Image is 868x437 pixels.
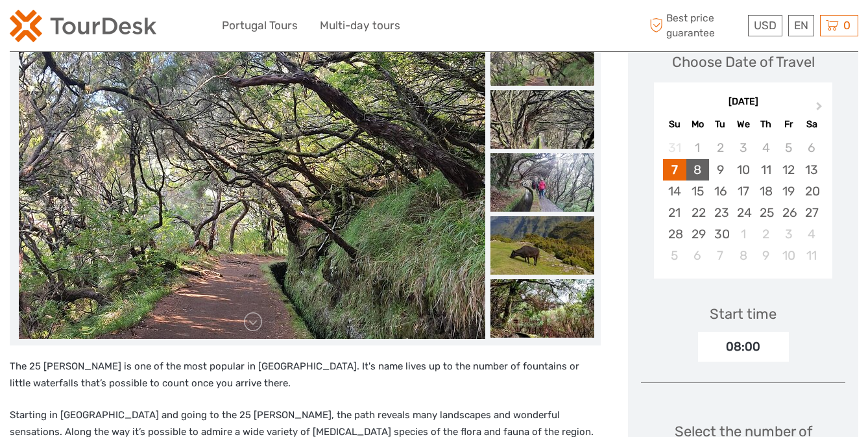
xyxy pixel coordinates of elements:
[800,223,823,245] div: Choose Saturday, October 4th, 2025
[320,16,400,35] a: Multi-day tours
[841,19,852,32] span: 0
[754,181,777,202] div: Choose Thursday, September 18th, 2025
[490,90,594,149] img: 83d2b64a69094d79be92347091efa13b_slider_thumbnail.jpg
[686,116,709,133] div: Mo
[810,99,831,119] button: Next Month
[663,181,686,202] div: Choose Sunday, September 14th, 2025
[800,116,823,133] div: Sa
[18,23,147,33] p: We're away right now. Please check back later!
[490,216,594,275] img: 914910cb38d34f528cb7e4c40d0ea8d6_slider_thumbnail.jpg
[709,223,732,245] div: Choose Tuesday, September 30th, 2025
[686,159,709,181] div: Choose Monday, September 8th, 2025
[754,159,777,181] div: Choose Thursday, September 11th, 2025
[732,137,754,158] div: Not available Wednesday, September 3rd, 2025
[709,116,732,133] div: Tu
[658,137,828,266] div: month 2025-09
[777,223,800,245] div: Choose Friday, October 3rd, 2025
[686,223,709,245] div: Choose Monday, September 29th, 2025
[686,202,709,223] div: Choose Monday, September 22nd, 2025
[754,116,777,133] div: Th
[663,116,686,133] div: Su
[663,245,686,266] div: Choose Sunday, October 5th, 2025
[10,358,601,392] p: The 25 [PERSON_NAME] is one of the most popular in [GEOGRAPHIC_DATA]. It's name lives up to the n...
[754,245,777,266] div: Choose Thursday, October 9th, 2025
[686,245,709,266] div: Choose Monday, October 6th, 2025
[777,159,800,181] div: Choose Friday, September 12th, 2025
[709,137,732,158] div: Not available Tuesday, September 2nd, 2025
[800,159,823,181] div: Choose Saturday, September 13th, 2025
[732,181,754,202] div: Choose Wednesday, September 17th, 2025
[710,304,777,324] div: Start time
[490,153,594,212] img: eb507bc4d6664abcaabee48cf2f772d0_slider_thumbnail.jpg
[149,20,165,36] button: Open LiveChat chat widget
[10,10,156,42] img: 2254-3441b4b5-4e5f-4d00-b396-31f1d84a6ebf_logo_small.png
[800,245,823,266] div: Choose Saturday, October 11th, 2025
[663,223,686,245] div: Choose Sunday, September 28th, 2025
[754,202,777,223] div: Choose Thursday, September 25th, 2025
[800,181,823,202] div: Choose Saturday, September 20th, 2025
[663,159,686,181] div: Choose Sunday, September 7th, 2025
[732,245,754,266] div: Choose Wednesday, October 8th, 2025
[709,159,732,181] div: Choose Tuesday, September 9th, 2025
[777,116,800,133] div: Fr
[777,245,800,266] div: Choose Friday, October 10th, 2025
[709,245,732,266] div: Choose Tuesday, October 7th, 2025
[646,11,745,40] span: Best price guarantee
[732,223,754,245] div: Choose Wednesday, October 1st, 2025
[709,181,732,202] div: Choose Tuesday, September 16th, 2025
[490,279,594,338] img: a30dae1cab654e92b30ffa64265d7f87_slider_thumbnail.jpg
[663,202,686,223] div: Choose Sunday, September 21st, 2025
[754,137,777,158] div: Not available Thursday, September 4th, 2025
[800,137,823,158] div: Not available Saturday, September 6th, 2025
[698,332,789,362] div: 08:00
[19,27,485,339] img: 03783374b70e489386008fea4ab530ea_main_slider.jpg
[686,137,709,158] div: Not available Monday, September 1st, 2025
[754,19,777,32] span: USD
[222,16,298,35] a: Portugal Tours
[777,137,800,158] div: Not available Friday, September 5th, 2025
[777,181,800,202] div: Choose Friday, September 19th, 2025
[732,159,754,181] div: Choose Wednesday, September 10th, 2025
[788,15,814,36] div: EN
[800,202,823,223] div: Choose Saturday, September 27th, 2025
[709,202,732,223] div: Choose Tuesday, September 23rd, 2025
[672,52,815,72] div: Choose Date of Travel
[663,137,686,158] div: Not available Sunday, August 31st, 2025
[732,116,754,133] div: We
[654,95,832,109] div: [DATE]
[777,202,800,223] div: Choose Friday, September 26th, 2025
[490,27,594,86] img: 03783374b70e489386008fea4ab530ea_slider_thumbnail.jpg
[732,202,754,223] div: Choose Wednesday, September 24th, 2025
[686,181,709,202] div: Choose Monday, September 15th, 2025
[754,223,777,245] div: Choose Thursday, October 2nd, 2025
